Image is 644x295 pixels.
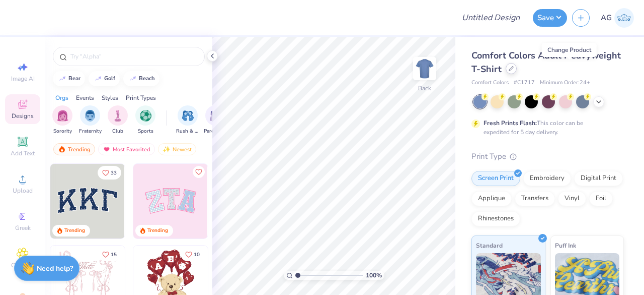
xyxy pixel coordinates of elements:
div: filter for Club [108,105,128,135]
button: filter button [108,105,128,135]
div: Print Type [471,151,624,162]
div: beach [139,76,155,81]
button: bear [53,71,85,86]
div: Vinyl [558,191,586,206]
strong: Need help? [37,264,73,273]
div: Embroidery [523,171,571,186]
img: trend_line.gif [58,76,66,82]
input: Untitled Design [454,8,528,28]
img: Akshika Gurao [614,8,634,28]
img: edfb13fc-0e43-44eb-bea2-bf7fc0dd67f9 [124,164,199,239]
span: # C1717 [514,79,535,87]
span: AG [601,12,612,24]
button: filter button [79,105,102,135]
span: Minimum Order: 24 + [540,79,590,87]
img: Parent's Weekend Image [210,110,221,122]
span: 33 [111,170,117,175]
div: Foil [589,191,613,206]
img: Sorority Image [57,110,68,122]
span: Standard [476,240,503,251]
img: Club Image [112,110,123,122]
div: Styles [102,93,118,102]
img: trend_line.gif [129,76,137,82]
div: filter for Sports [135,105,155,135]
div: filter for Parent's Weekend [204,105,227,135]
input: Try "Alpha" [69,51,198,62]
img: most_fav.gif [103,146,111,153]
span: Sorority [53,128,72,135]
img: Rush & Bid Image [182,110,194,122]
a: AG [601,8,634,28]
span: Upload [13,187,33,195]
span: Parent's Weekend [204,128,227,135]
img: trend_line.gif [94,76,102,82]
span: Designs [12,112,34,120]
span: Fraternity [79,128,102,135]
img: trending.gif [58,146,66,153]
span: Add Text [11,149,35,157]
span: 15 [111,252,117,257]
div: filter for Sorority [52,105,72,135]
div: Transfers [515,191,555,206]
div: Rhinestones [471,211,520,226]
strong: Fresh Prints Flash: [484,119,537,127]
div: Orgs [55,93,68,102]
img: Newest.gif [163,146,171,153]
button: filter button [135,105,155,135]
div: Newest [158,143,196,155]
button: filter button [52,105,72,135]
span: Sports [138,128,153,135]
button: filter button [176,105,199,135]
div: Digital Print [574,171,623,186]
div: filter for Rush & Bid [176,105,199,135]
div: Trending [53,143,95,155]
button: Save [533,9,567,27]
div: Trending [147,227,168,234]
img: Back [415,58,435,79]
img: 3b9aba4f-e317-4aa7-a679-c95a879539bd [50,164,125,239]
div: Applique [471,191,512,206]
span: Rush & Bid [176,128,199,135]
div: Back [418,84,431,93]
span: Club [112,128,123,135]
img: 5ee11766-d822-42f5-ad4e-763472bf8dcf [207,164,282,239]
div: Trending [64,227,85,234]
span: Greek [15,224,31,232]
button: golf [89,71,120,86]
img: Sports Image [140,110,151,122]
img: 9980f5e8-e6a1-4b4a-8839-2b0e9349023c [133,164,208,239]
span: Image AI [11,75,35,83]
div: Print Types [126,93,156,102]
button: Like [181,248,204,261]
span: 100 % [366,271,382,280]
button: filter button [204,105,227,135]
span: 10 [194,252,200,257]
div: Change Product [542,43,597,57]
span: Puff Ink [555,240,576,251]
div: filter for Fraternity [79,105,102,135]
div: bear [68,76,80,81]
div: Screen Print [471,171,520,186]
button: beach [123,71,159,86]
img: Fraternity Image [85,110,96,122]
button: Like [98,166,121,180]
div: golf [104,76,115,81]
div: This color can be expedited for 5 day delivery. [484,119,607,137]
span: Comfort Colors Adult Heavyweight T-Shirt [471,49,621,75]
span: Clipart & logos [5,261,40,277]
button: Like [193,166,205,178]
button: Like [98,248,121,261]
div: Events [76,93,94,102]
span: Comfort Colors [471,79,509,87]
div: Most Favorited [98,143,155,155]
